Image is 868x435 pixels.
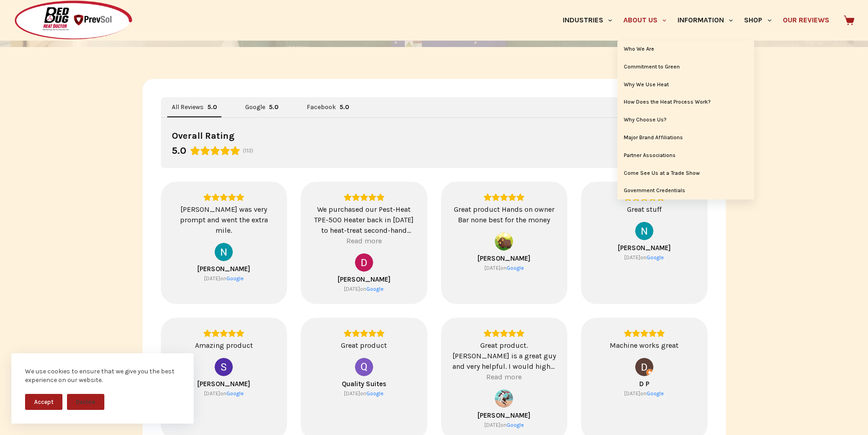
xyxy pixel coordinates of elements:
[617,76,754,94] a: Why We Use Heat
[484,264,500,272] div: [DATE]
[635,358,653,376] a: View on Google
[207,103,217,111] div: 5.0
[197,265,250,273] span: [PERSON_NAME]
[592,340,696,351] div: Machine works great
[478,254,530,262] span: [PERSON_NAME]
[344,390,366,397] div: on
[312,340,416,351] div: Great product
[172,340,276,351] div: Amazing product
[344,285,366,293] div: on
[172,144,186,157] div: 5.0
[507,264,524,272] a: View on Google
[592,329,696,337] div: Rating: 5.0 out of 5
[215,243,233,261] img: Nathan Diers
[204,275,226,282] div: on
[478,411,530,419] span: [PERSON_NAME]
[269,103,278,111] div: 5.0
[7,4,35,31] button: Open LiveChat chat widget
[617,41,754,58] a: Who We Are
[197,380,250,388] span: [PERSON_NAME]
[355,253,373,272] img: David Welch
[618,244,671,252] span: [PERSON_NAME]
[339,103,349,111] div: 5.0
[495,389,513,408] a: View on Google
[624,254,640,261] div: [DATE]
[172,129,235,143] div: Overall Rating
[312,193,416,201] div: Rating: 5.0 out of 5
[172,144,240,157] div: Rating: 5.0 out of 5
[344,390,360,397] div: [DATE]
[617,111,754,129] a: Why Choose Us?
[478,254,530,262] a: Review by Gene Pillai
[204,275,220,282] div: [DATE]
[344,285,360,293] div: [DATE]
[647,254,664,261] a: View on Google
[172,329,276,337] div: Rating: 5.0 out of 5
[366,285,384,293] div: Google
[342,380,386,388] a: Review by Quality Suites
[346,236,382,246] div: Read more
[269,103,278,111] div: Rating: 5.0 out of 5
[495,389,513,408] img: Harry Pra
[339,103,349,111] div: Rating: 5.0 out of 5
[507,421,524,429] a: View on Google
[507,421,524,429] div: Google
[172,104,204,110] span: All Reviews
[639,380,649,388] a: Review by D P
[338,275,390,283] a: Review by David Welch
[226,275,244,282] a: View on Google
[67,394,104,410] button: Decline
[366,390,384,397] div: Google
[635,222,653,240] img: Nancy Patel
[617,94,754,111] a: How Does the Heat Process Work?
[197,380,250,388] a: Review by Shreya Patel
[484,264,507,272] div: on
[312,329,416,337] div: Rating: 5.0 out of 5
[617,165,754,182] a: Come See Us at a Trade Show
[618,244,671,252] a: Review by Nancy Patel
[452,204,556,225] div: Great product Hands on owner Bar none best for the money
[204,390,226,397] div: on
[617,58,754,76] a: Commitment to Green
[172,204,276,236] div: [PERSON_NAME] was very prompt and went the extra mile.
[484,421,507,429] div: on
[635,358,653,376] img: D P
[355,253,373,272] a: View on Google
[624,254,647,261] div: on
[624,390,640,397] div: [DATE]
[245,104,265,110] span: Google
[342,380,386,388] span: Quality Suites
[25,367,180,385] div: We use cookies to ensure that we give you the best experience on our website.
[226,390,244,397] div: Google
[647,390,664,397] div: Google
[25,394,62,410] button: Accept
[197,265,250,273] a: Review by Nathan Diers
[639,380,649,388] span: D P
[366,285,384,293] a: View on Google
[207,103,217,111] div: Rating: 5.0 out of 5
[592,204,696,215] div: Great stuff
[624,390,647,397] div: on
[226,390,244,397] a: View on Google
[452,329,556,337] div: Rating: 5.0 out of 5
[452,340,556,372] div: Great product. [PERSON_NAME] is a great guy and very helpful. I would highly recommend this produ...
[495,232,513,251] a: View on Google
[172,193,276,201] div: Rating: 5.0 out of 5
[507,264,524,272] div: Google
[647,390,664,397] a: View on Google
[617,182,754,199] a: Government Credentials
[647,254,664,261] div: Google
[204,390,220,397] div: [DATE]
[617,129,754,147] a: Major Brand Affiliations
[486,372,522,382] div: Read more
[355,358,373,376] img: Quality Suites
[243,147,253,154] span: (113)
[484,421,500,429] div: [DATE]
[355,358,373,376] a: View on Google
[307,104,336,110] span: Facebook
[312,204,416,236] div: We purchased our Pest-Heat TPE-500 Heater back in [DATE] to heat-treat second-hand furniture and ...
[215,243,233,261] a: View on Google
[452,193,556,201] div: Rating: 5.0 out of 5
[366,390,384,397] a: View on Google
[635,222,653,240] a: View on Google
